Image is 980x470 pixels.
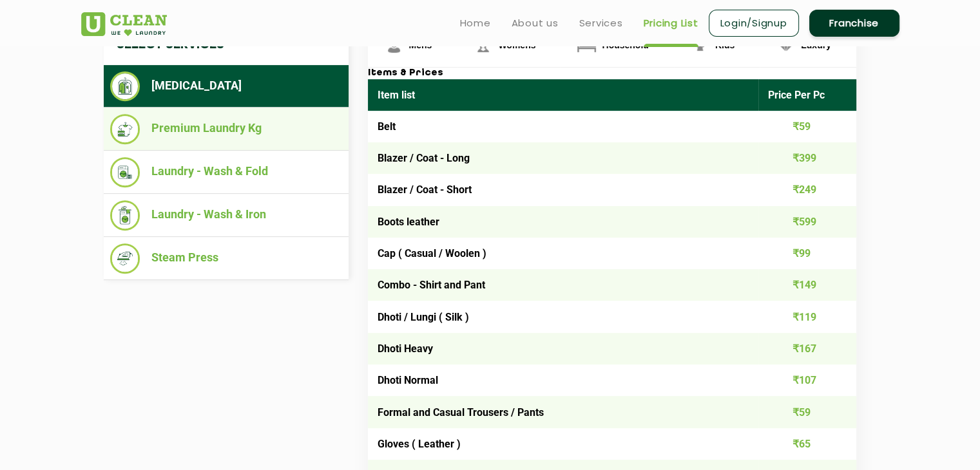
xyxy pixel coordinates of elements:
li: Premium Laundry Kg [110,114,342,144]
a: Services [579,15,623,31]
td: ₹599 [758,206,856,238]
li: [MEDICAL_DATA] [110,71,342,101]
td: ₹399 [758,142,856,174]
td: Belt [368,111,759,142]
td: Blazer / Coat - Short [368,174,759,205]
a: Franchise [809,10,899,37]
td: Gloves ( Leather ) [368,428,759,460]
li: Steam Press [110,243,342,274]
h3: Items & Prices [368,68,856,79]
td: Dhoti Heavy [368,333,759,364]
img: Premium Laundry Kg [110,114,140,144]
td: Dhoti / Lungi ( Silk ) [368,301,759,332]
td: Dhoti Normal [368,364,759,396]
td: ₹167 [758,333,856,364]
td: Formal and Casual Trousers / Pants [368,396,759,428]
a: Home [460,15,491,31]
a: Pricing List [644,15,698,31]
img: Laundry - Wash & Iron [110,200,140,230]
td: Boots leather [368,206,759,238]
img: Laundry - Wash & Fold [110,157,140,187]
td: ₹99 [758,238,856,269]
li: Laundry - Wash & Fold [110,157,342,187]
td: ₹149 [758,269,856,301]
td: ₹107 [758,364,856,396]
th: Item list [368,79,759,111]
td: ₹249 [758,174,856,205]
td: ₹59 [758,396,856,428]
img: Dry Cleaning [110,71,140,101]
a: About us [512,15,559,31]
td: Blazer / Coat - Long [368,142,759,174]
td: ₹119 [758,301,856,332]
td: ₹59 [758,111,856,142]
td: Combo - Shirt and Pant [368,269,759,301]
th: Price Per Pc [758,79,856,111]
li: Laundry - Wash & Iron [110,200,342,230]
a: Login/Signup [709,10,799,37]
img: UClean Laundry and Dry Cleaning [81,12,167,36]
img: Steam Press [110,243,140,274]
td: ₹65 [758,428,856,460]
td: Cap ( Casual / Woolen ) [368,238,759,269]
